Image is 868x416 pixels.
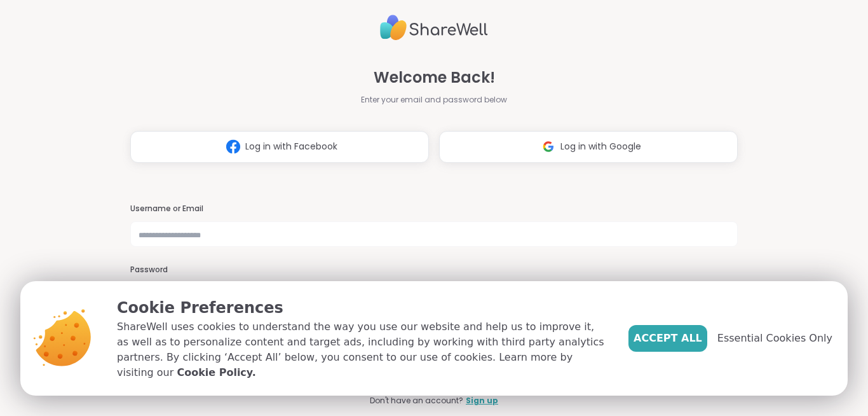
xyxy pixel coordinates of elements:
span: Welcome Back! [374,66,495,89]
button: Log in with Facebook [130,131,429,163]
span: Accept All [634,331,702,346]
button: Accept All [628,325,707,352]
a: Sign up [466,395,498,406]
span: Log in with Google [560,140,641,153]
p: ShareWell uses cookies to understand the way you use our website and help us to improve it, as we... [117,319,608,380]
img: ShareWell Logo [380,10,488,46]
h3: Username or Email [130,204,738,214]
span: Don't have an account? [370,395,463,406]
img: ShareWell Logomark [221,135,245,158]
span: Log in with Facebook [245,140,337,153]
p: Cookie Preferences [117,296,608,319]
span: Essential Cookies Only [717,331,832,346]
a: Cookie Policy. [177,365,255,380]
img: ShareWell Logomark [536,135,560,158]
span: Enter your email and password below [361,94,507,106]
button: Log in with Google [439,131,738,163]
h3: Password [130,265,738,275]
